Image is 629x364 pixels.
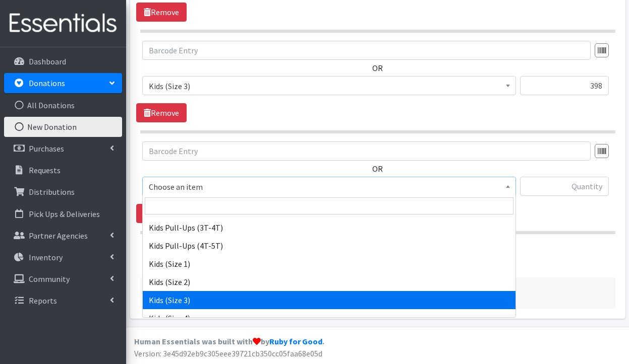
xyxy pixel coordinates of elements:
[4,117,122,137] a: New Donation
[142,141,591,161] input: Barcode Entry
[134,348,322,358] span: Version: 3e45d92eb9c305eee39721cb350cc05faa68e05d
[520,177,609,196] input: Quantity
[29,296,57,306] p: Reports
[29,231,88,241] p: Partner Agencies
[29,56,66,66] p: Dashboard
[4,247,122,267] a: Inventory
[4,7,122,40] img: HumanEssentials
[4,73,122,93] a: Donations
[149,79,509,93] span: Kids (Size 3)
[4,51,122,71] a: Dashboard
[29,165,61,175] p: Requests
[29,187,75,197] p: Distributions
[520,76,609,95] input: Quantity
[143,255,516,273] li: Kids (Size 1)
[4,160,122,180] a: Requests
[372,163,383,175] label: OR
[372,62,383,74] label: OR
[136,103,187,122] a: Remove
[269,336,322,346] a: Ruby for Good
[4,290,122,311] a: Reports
[4,269,122,289] a: Community
[29,252,63,262] p: Inventory
[143,291,516,309] li: Kids (Size 3)
[4,138,122,159] a: Purchases
[4,204,122,224] a: Pick Ups & Deliveries
[29,209,100,219] p: Pick Ups & Deliveries
[142,76,516,95] span: Kids (Size 3)
[143,309,516,327] li: Kids (Size 4)
[136,3,187,22] a: Remove
[4,182,122,202] a: Distributions
[4,226,122,246] a: Partner Agencies
[136,204,187,223] a: Remove
[149,180,509,194] span: Choose an item
[29,143,64,154] p: Purchases
[29,78,65,88] p: Donations
[134,336,324,346] strong: Human Essentials was built with by .
[143,273,516,291] li: Kids (Size 2)
[142,41,591,60] input: Barcode Entry
[142,177,516,196] span: Choose an item
[143,237,516,255] li: Kids Pull-Ups (4T-5T)
[143,219,516,237] li: Kids Pull-Ups (3T-4T)
[29,274,70,284] p: Community
[4,95,122,115] a: All Donations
